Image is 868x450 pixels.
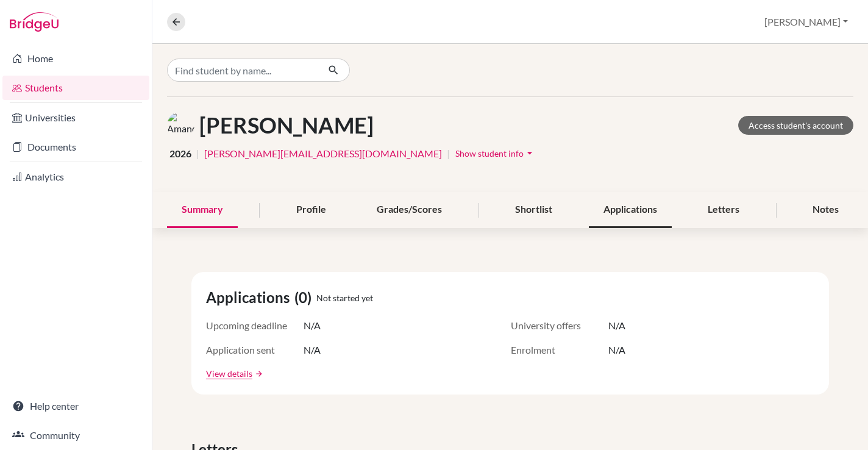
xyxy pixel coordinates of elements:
a: Analytics [2,165,149,189]
a: Documents [2,135,149,159]
span: N/A [304,318,321,333]
a: Help center [2,394,149,418]
span: University offers [511,318,608,333]
button: [PERSON_NAME] [759,10,853,34]
i: arrow_drop_down [524,147,536,159]
span: Application sent [206,343,304,357]
a: Access student's account [738,116,853,135]
div: Applications [589,192,672,228]
span: Show student info [455,148,524,159]
a: arrow_forward [252,370,263,378]
div: Notes [798,192,853,228]
span: N/A [304,343,321,357]
span: N/A [608,343,625,357]
a: View details [206,367,252,380]
span: | [196,146,199,161]
a: Home [2,46,149,71]
span: Upcoming deadline [206,318,304,333]
div: Summary [167,192,238,228]
span: 2026 [169,146,191,161]
span: Applications [206,287,294,309]
img: Bridge-U [10,12,59,32]
a: Community [2,423,149,448]
div: Grades/Scores [362,192,457,228]
input: Find student by name... [167,59,318,82]
div: Letters [693,192,754,228]
span: (0) [294,287,316,309]
button: Show student infoarrow_drop_down [455,144,536,163]
span: Not started yet [316,291,373,304]
span: | [447,146,450,161]
img: Amanda Khondowe's avatar [167,112,194,139]
span: Enrolment [511,343,608,357]
div: Profile [282,192,341,228]
h1: [PERSON_NAME] [199,112,374,138]
span: N/A [608,318,625,333]
div: Shortlist [500,192,567,228]
a: Students [2,76,149,100]
a: [PERSON_NAME][EMAIL_ADDRESS][DOMAIN_NAME] [204,146,442,161]
a: Universities [2,105,149,130]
